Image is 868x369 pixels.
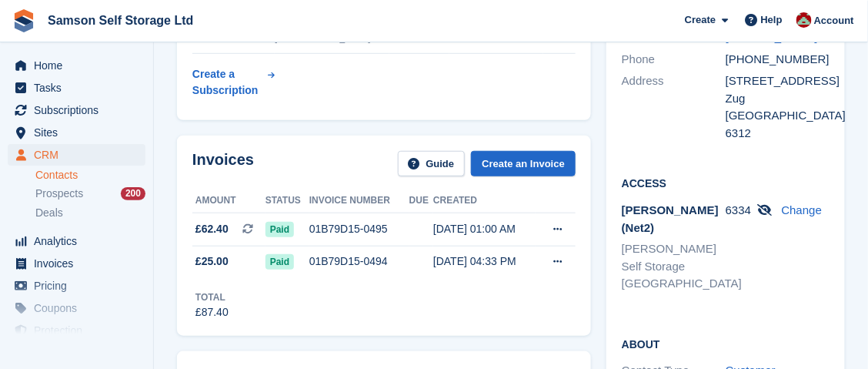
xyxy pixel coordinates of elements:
[35,186,83,201] span: Prospects
[726,107,830,125] div: [GEOGRAPHIC_DATA]
[34,253,126,274] span: Invoices
[8,253,145,274] a: menu
[35,186,145,202] a: Prospects 200
[192,189,265,213] th: Amount
[192,60,275,105] a: Create a Subscription
[622,336,830,351] h2: About
[195,290,229,304] div: Total
[12,9,35,32] img: stora-icon-8386f47178a22dfd0bd8f6a31ec36ba5ce8667c1dd55bd0f319d3a0aa187defe.svg
[622,203,719,234] span: [PERSON_NAME] (Net2)
[761,12,783,28] span: Help
[34,230,126,252] span: Analytics
[433,221,536,237] div: [DATE] 01:00 AM
[34,77,126,99] span: Tasks
[192,66,265,99] div: Create a Subscription
[471,151,576,176] a: Create an Invoice
[8,99,145,121] a: menu
[796,12,812,28] img: Ian
[265,254,294,270] span: Paid
[726,72,830,90] div: [STREET_ADDRESS]
[398,151,466,176] a: Guide
[409,189,433,213] th: Due
[265,222,294,237] span: Paid
[622,51,726,69] div: Phone
[42,8,199,33] a: Samson Self Storage Ltd
[726,90,830,108] div: Zug
[8,55,145,76] a: menu
[622,240,726,293] li: [PERSON_NAME] Self Storage [GEOGRAPHIC_DATA]
[814,13,854,29] span: Account
[309,221,409,237] div: 01B79D15-0495
[192,151,254,176] h2: Invoices
[35,206,63,220] span: Deals
[34,320,126,341] span: Protection
[8,297,145,319] a: menu
[34,144,126,166] span: CRM
[8,144,145,166] a: menu
[622,175,830,190] h2: Access
[265,189,309,213] th: Status
[34,122,126,143] span: Sites
[433,253,536,270] div: [DATE] 04:33 PM
[35,205,145,221] a: Deals
[309,189,409,213] th: Invoice number
[685,12,716,28] span: Create
[195,221,229,237] span: £62.40
[8,320,145,341] a: menu
[195,253,229,270] span: £25.00
[35,168,145,183] a: Contacts
[433,189,536,213] th: Created
[34,55,126,76] span: Home
[34,297,126,319] span: Coupons
[195,304,229,320] div: £87.40
[34,99,126,121] span: Subscriptions
[8,77,145,99] a: menu
[8,122,145,143] a: menu
[34,275,126,297] span: Pricing
[622,72,726,142] div: Address
[782,203,823,216] a: Change
[309,253,409,270] div: 01B79D15-0494
[8,230,145,252] a: menu
[121,187,145,200] div: 200
[726,125,830,143] div: 6312
[8,275,145,297] a: menu
[726,203,751,216] span: 6334
[726,51,830,69] div: [PHONE_NUMBER]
